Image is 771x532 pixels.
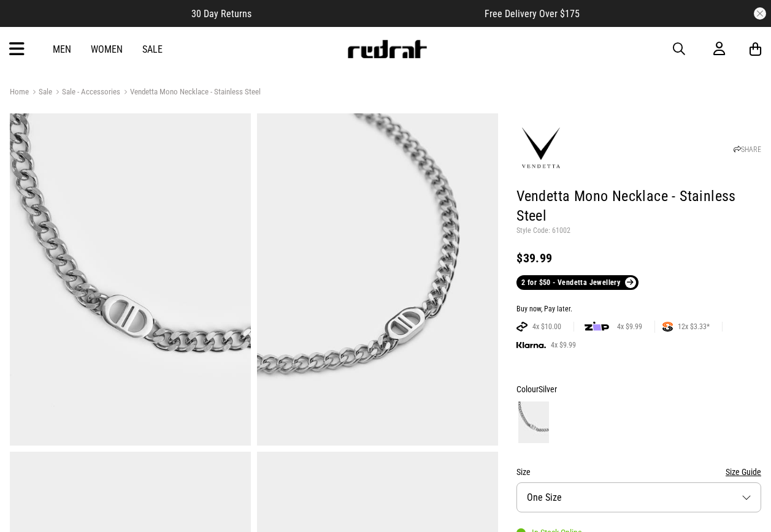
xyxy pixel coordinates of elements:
img: Silver [518,401,549,443]
div: Size [516,465,761,479]
img: Redrat logo [347,40,428,58]
button: Size Guide [726,465,761,479]
img: zip [585,321,609,333]
span: 12x $3.33* [673,322,715,332]
button: One Size [516,482,761,512]
span: 4x $9.99 [546,340,581,350]
div: $39.99 [516,251,761,265]
span: One Size [527,492,562,503]
span: 4x $9.99 [612,322,647,332]
a: Sale - Accessories [52,87,120,99]
img: KLARNA [516,342,546,349]
img: Vendetta Mono Necklace - Stainless Steel in Silver [10,113,251,446]
span: 4x $10.00 [527,322,566,332]
div: Buy now, Pay later. [516,305,761,314]
span: 30 Day Returns [191,8,251,20]
p: Style Code: 61002 [516,226,761,236]
img: Vendetta Mono Necklace - Stainless Steel in Silver [257,113,498,446]
h1: Vendetta Mono Necklace - Stainless Steel [516,187,761,226]
img: SPLITPAY [662,322,673,332]
span: Silver [539,384,557,394]
a: Women [91,44,123,55]
a: Sale [142,44,163,55]
a: Vendetta Mono Necklace - Stainless Steel [120,87,261,99]
iframe: Customer reviews powered by Trustpilot [276,7,460,20]
span: Free Delivery Over $175 [485,8,580,20]
div: Colour [516,382,761,397]
img: AFTERPAY [516,322,527,332]
a: Home [10,87,29,96]
img: Vendetta [516,124,566,173]
a: 2 for $50 - Vendetta Jewellery [516,275,638,290]
a: Sale [29,87,52,99]
a: Men [53,44,71,55]
a: SHARE [734,145,761,154]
